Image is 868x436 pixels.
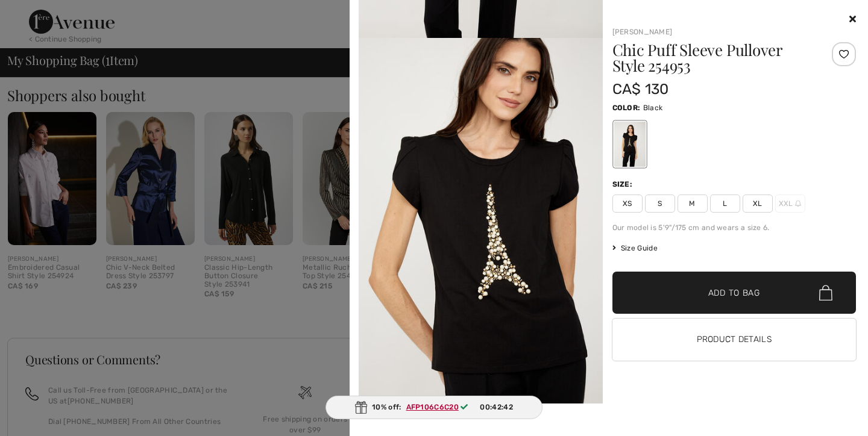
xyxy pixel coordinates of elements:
ins: AFP106C6C20 [406,403,459,411]
span: Black [643,104,663,112]
span: XL [743,195,773,213]
span: Color: [612,104,641,112]
button: Add to Bag [612,272,857,314]
span: L [710,195,740,213]
div: 10% off: [325,396,542,419]
span: XS [612,195,643,213]
img: Bag.svg [819,285,832,301]
span: S [645,195,675,213]
div: Black [614,122,645,167]
span: 00:42:42 [480,402,512,413]
div: Our model is 5'9"/175 cm and wears a size 6. [612,222,857,233]
a: [PERSON_NAME] [612,28,673,36]
span: Size Guide [612,243,658,254]
span: Help [28,8,52,19]
span: XXL [775,195,805,213]
button: Product Details [612,319,857,361]
h1: Chic Puff Sleeve Pullover Style 254953 [612,42,816,73]
img: ring-m.svg [795,201,801,207]
span: M [678,195,708,213]
img: frank-lyman-tops-black_6281254953_1_66d5_search.jpg [359,38,603,403]
span: Add to Bag [708,287,760,299]
div: Size: [612,179,635,190]
img: Gift.svg [355,401,367,414]
span: CA$ 130 [612,81,669,98]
